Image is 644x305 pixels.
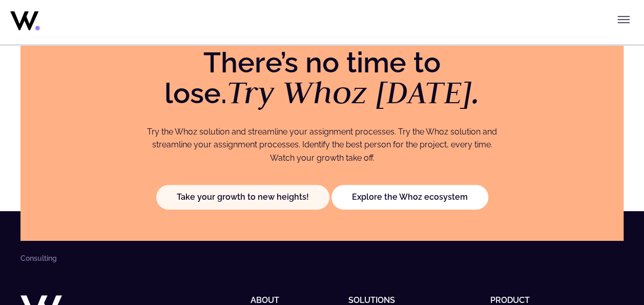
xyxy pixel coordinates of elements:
[20,254,624,262] nav: Breadcrumbs
[251,295,340,305] h5: About
[227,71,480,113] em: Try Whoz [DATE].
[348,295,482,305] h5: Solutions
[613,9,634,30] button: Toggle menu
[146,48,498,108] p: There’s no time to lose.
[156,185,329,209] a: Take your growth to new heights!
[576,237,630,291] iframe: Chatbot
[490,295,529,305] a: Product
[146,125,498,164] p: Try the Whoz solution and streamline your assignment processes. Try the Whoz solution and streaml...
[331,185,488,209] a: Explore the Whoz ecosystem
[20,254,57,262] li: Consulting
